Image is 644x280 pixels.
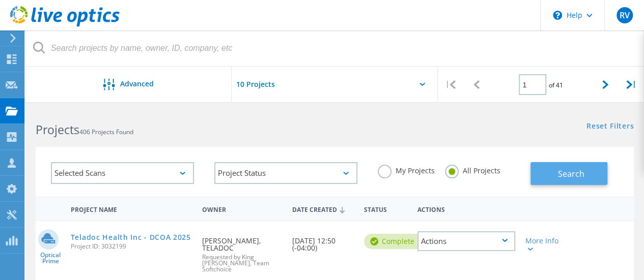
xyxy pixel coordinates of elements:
[618,67,644,103] div: |
[36,252,66,264] span: Optical Prime
[287,199,359,219] div: Date Created
[530,162,607,185] button: Search
[51,162,194,184] div: Selected Scans
[553,11,562,20] svg: \n
[120,80,154,87] span: Advanced
[71,234,191,241] a: Teladoc Health Inc - DCOA 2025
[586,122,634,131] a: Reset Filters
[287,221,359,262] div: [DATE] 12:50 (-04:00)
[558,168,584,179] span: Search
[66,199,198,218] div: Project Name
[10,21,120,28] a: Live Optics Dashboard
[438,67,464,103] div: |
[202,254,282,272] span: Requested by King [PERSON_NAME], Team Softchoice
[79,128,133,136] span: 406 Projects Found
[549,81,563,89] span: of 41
[445,165,500,174] label: All Projects
[214,162,357,184] div: Project Status
[36,121,79,138] b: Projects
[364,234,425,249] div: Complete
[71,243,192,250] span: Project ID: 3032199
[417,231,515,251] div: Actions
[412,199,520,218] div: Actions
[525,237,563,252] div: More Info
[378,165,435,174] label: My Projects
[619,11,629,19] span: RV
[359,199,413,218] div: Status
[197,199,287,218] div: Owner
